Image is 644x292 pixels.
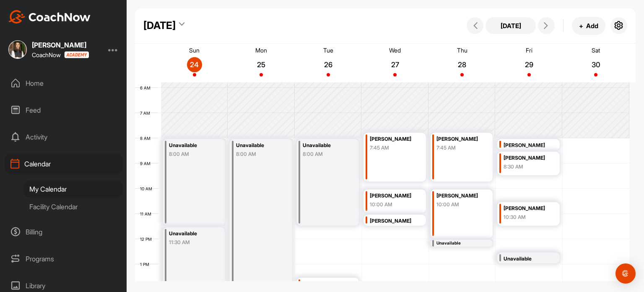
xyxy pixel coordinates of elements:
[522,61,537,69] p: 29
[562,44,629,82] a: August 30, 2025
[135,110,158,116] div: 7 AM
[303,150,350,158] div: 8:00 AM
[457,47,467,54] p: Thu
[504,153,551,163] div: [PERSON_NAME]
[504,163,551,171] div: 8:30 AM
[169,150,216,158] div: 8:00 AM
[254,61,269,69] p: 25
[23,180,123,198] div: My Calendar
[135,262,158,267] div: 1 PM
[504,204,551,213] div: [PERSON_NAME]
[387,61,402,69] p: 27
[436,144,483,152] div: 7:45 AM
[64,51,89,58] img: CoachNow acadmey
[592,47,600,54] p: Sat
[135,161,159,166] div: 9 AM
[5,248,123,269] div: Programs
[5,126,123,147] div: Activity
[5,153,123,174] div: Calendar
[362,44,429,82] a: August 27, 2025
[486,17,536,34] button: [DATE]
[370,134,417,144] div: [PERSON_NAME]
[436,201,483,208] div: 10:00 AM
[5,100,123,121] div: Feed
[135,211,160,216] div: 11 AM
[588,61,603,69] p: 30
[169,229,216,239] div: Unavailable
[321,61,336,69] p: 26
[255,47,267,54] p: Mon
[303,141,350,150] div: Unavailable
[5,221,123,242] div: Billing
[228,44,295,82] a: August 25, 2025
[169,141,216,150] div: Unavailable
[23,198,123,216] div: Facility Calendar
[572,17,605,35] button: +Add
[496,44,563,82] a: August 29, 2025
[436,246,483,254] div: 12:00 PM
[135,85,159,90] div: 6 AM
[370,144,417,152] div: 7:45 AM
[169,239,216,246] div: 11:30 AM
[436,240,483,246] div: Unavailable
[504,141,551,150] div: [PERSON_NAME]
[187,61,202,69] p: 24
[295,44,362,82] a: August 26, 2025
[236,141,283,150] div: Unavailable
[615,263,636,284] div: Open Intercom Messenger
[504,254,551,264] div: Unavailable
[5,73,123,94] div: Home
[579,21,583,30] span: +
[32,51,89,58] div: CoachNow
[323,47,333,54] p: Tue
[454,61,470,69] p: 28
[236,150,283,158] div: 8:00 AM
[189,47,200,54] p: Sun
[8,40,27,59] img: square_318c742b3522fe015918cc0bd9a1d0e8.jpg
[370,191,417,201] div: [PERSON_NAME]
[135,136,159,141] div: 8 AM
[389,47,401,54] p: Wed
[135,237,160,242] div: 12 PM
[436,134,483,144] div: [PERSON_NAME]
[135,186,161,191] div: 10 AM
[8,10,91,24] img: CoachNow
[161,44,228,82] a: August 24, 2025
[370,201,417,208] div: 10:00 AM
[303,279,350,289] div: [PERSON_NAME]
[436,191,483,201] div: [PERSON_NAME]
[143,18,176,33] div: [DATE]
[526,47,532,54] p: Fri
[428,44,496,82] a: August 28, 2025
[504,213,551,221] div: 10:30 AM
[370,216,417,226] div: [PERSON_NAME]
[32,42,89,48] div: [PERSON_NAME]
